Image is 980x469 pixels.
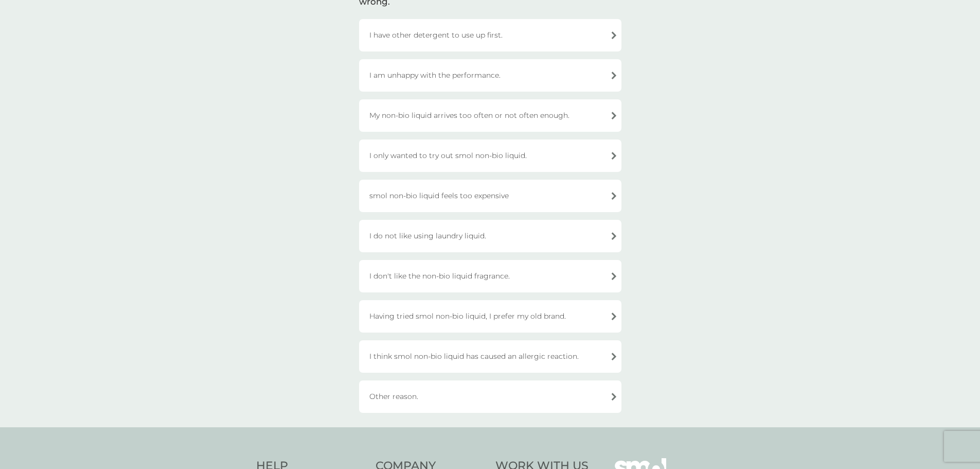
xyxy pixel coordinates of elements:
[359,300,621,333] div: Having tried smol non-bio liquid, I prefer my old brand.
[359,59,621,92] div: I am unhappy with the performance.
[359,19,621,51] div: I have other detergent to use up first.
[359,260,621,292] div: I don't like the non-bio liquid fragrance.
[359,99,621,132] div: My non-bio liquid arrives too often or not often enough.
[359,180,621,212] div: smol non-bio liquid feels too expensive
[359,140,621,172] div: I only wanted to try out smol non-bio liquid.
[359,220,621,252] div: I do not like using laundry liquid.
[359,380,621,413] div: Other reason.
[359,340,621,373] div: I think smol non-bio liquid has caused an allergic reaction.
